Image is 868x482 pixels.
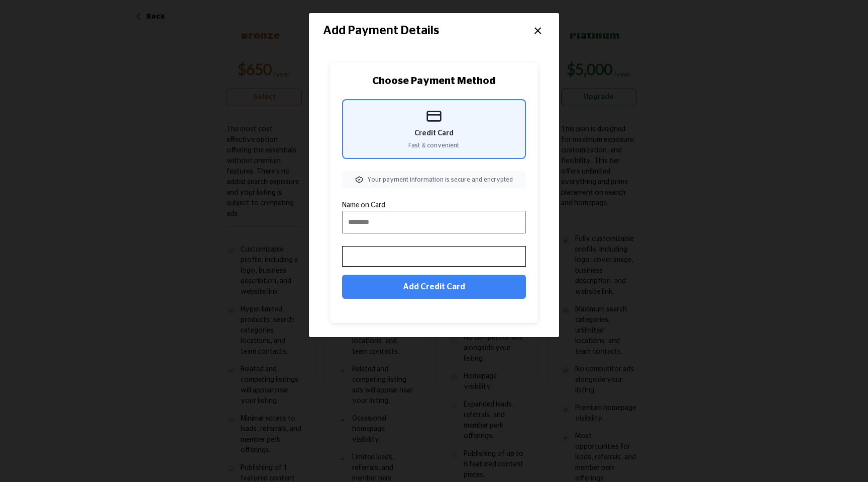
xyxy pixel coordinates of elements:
span: Credit Card [414,128,454,139]
button: × [530,20,545,39]
button: Add Credit Card [342,275,526,299]
span: Your payment information is secure and encrypted [367,175,513,184]
h2: Choose Payment Method [342,75,526,87]
iframe: Secure card payment input frame [348,252,520,261]
label: Name on Card [342,200,385,211]
h2: Add Payment Details [323,22,439,40]
span: Fast & convenient [408,141,459,150]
